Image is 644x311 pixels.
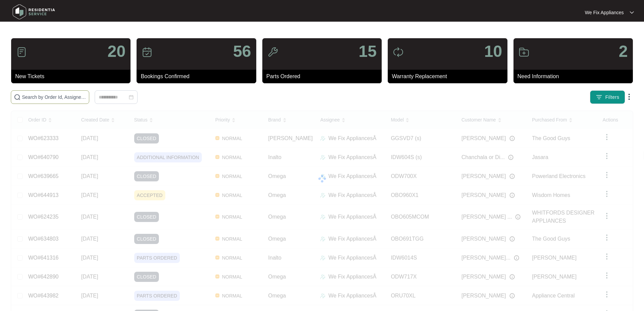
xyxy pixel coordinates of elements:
img: dropdown arrow [625,93,633,101]
img: search-icon [14,94,21,101]
img: icon [16,47,27,58]
p: Parts Ordered [266,72,382,81]
img: icon [393,47,404,58]
p: We Fix Appliances [585,9,624,16]
p: Need Information [518,72,633,81]
p: 2 [619,43,628,60]
img: filter icon [596,94,602,101]
p: 15 [359,43,377,60]
p: Warranty Replacement [392,72,507,81]
p: 10 [484,43,502,60]
p: 56 [233,43,251,60]
span: Filters [605,94,619,101]
p: Bookings Confirmed [141,72,256,81]
img: icon [519,47,529,58]
img: residentia service logo [10,2,57,22]
button: filter iconFilters [590,90,625,104]
img: icon [267,47,278,58]
p: New Tickets [15,72,130,81]
img: icon [142,47,152,58]
img: dropdown arrow [630,11,634,14]
input: Search by Order Id, Assignee Name, Customer Name, Brand and Model [22,93,86,101]
p: 20 [108,43,125,60]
